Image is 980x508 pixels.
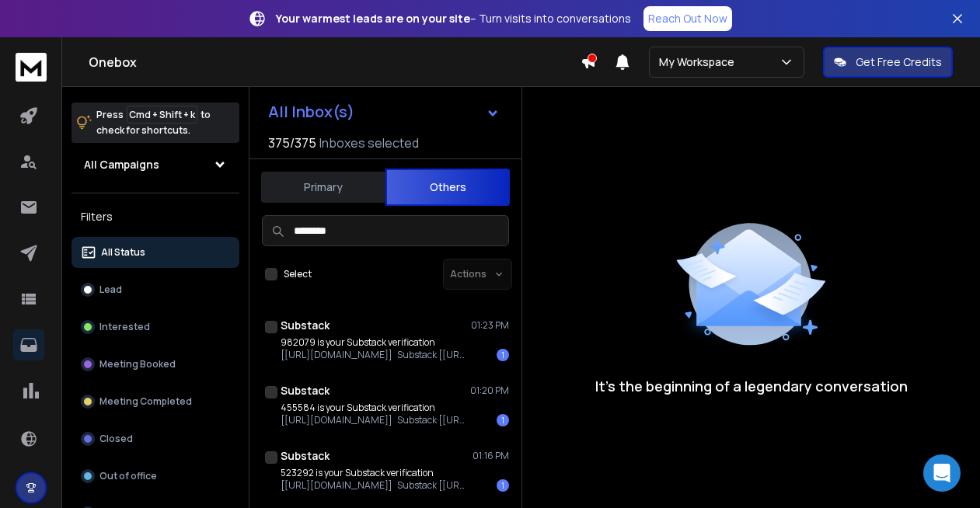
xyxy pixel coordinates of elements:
[281,349,467,361] p: [[URL][DOMAIN_NAME]] Substack [[URL][DOMAIN_NAME]!,w_80,h_80,c_fill,f_auto,q_auto:good,fl_progres...
[101,246,145,259] p: All Status
[281,448,330,464] h1: Substack
[71,237,239,268] button: All Status
[84,157,159,172] h1: All Campaigns
[276,11,631,26] p: – Turn visits into conversations
[16,53,47,82] img: logo
[284,268,312,280] label: Select
[856,54,942,70] p: Get Free Credits
[71,349,239,380] button: Meeting Booked
[497,414,509,426] div: 1
[71,274,239,305] button: Lead
[643,6,732,31] a: Reach Out Now
[595,375,908,397] p: It’s the beginning of a legendary conversation
[923,454,961,492] div: Open Intercom Messenger
[823,47,953,78] button: Get Free Credits
[470,384,509,397] p: 01:20 PM
[385,169,510,206] button: Others
[281,402,467,414] p: 455584 is your Substack verification
[281,467,467,479] p: 523292 is your Substack verification
[281,479,467,492] p: [[URL][DOMAIN_NAME]] Substack [[URL][DOMAIN_NAME]!,w_80,h_80,c_fill,f_auto,q_auto:good,fl_progres...
[99,358,176,371] p: Meeting Booked
[281,383,330,398] h1: Substack
[256,96,512,127] button: All Inbox(s)
[473,450,509,462] p: 01:16 PM
[71,311,239,343] button: Interested
[99,284,122,296] p: Lead
[99,321,150,333] p: Interested
[497,349,509,361] div: 1
[497,479,509,492] div: 1
[99,433,133,445] p: Closed
[261,170,385,204] button: Primary
[99,470,157,482] p: Out of office
[71,206,239,228] h3: Filters
[276,11,470,26] strong: Your warmest leads are on your site
[99,395,192,408] p: Meeting Completed
[648,11,727,26] p: Reach Out Now
[71,423,239,454] button: Closed
[71,149,239,180] button: All Campaigns
[268,134,316,152] span: 375 / 375
[127,106,197,124] span: Cmd + Shift + k
[471,319,509,332] p: 01:23 PM
[281,336,467,349] p: 982079 is your Substack verification
[319,134,419,152] h3: Inboxes selected
[281,318,330,333] h1: Substack
[96,107,211,138] p: Press to check for shortcuts.
[89,53,581,71] h1: Onebox
[268,104,354,120] h1: All Inbox(s)
[71,386,239,417] button: Meeting Completed
[71,461,239,492] button: Out of office
[281,414,467,426] p: [[URL][DOMAIN_NAME]] Substack [[URL][DOMAIN_NAME]!,w_80,h_80,c_fill,f_auto,q_auto:good,fl_progres...
[659,54,741,70] p: My Workspace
